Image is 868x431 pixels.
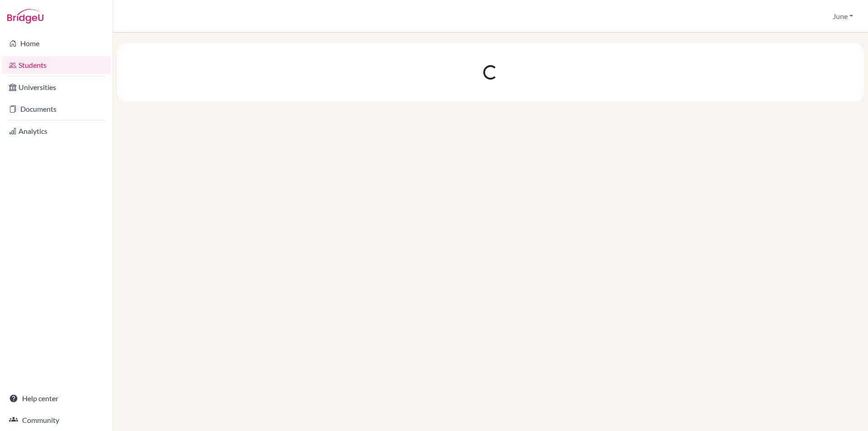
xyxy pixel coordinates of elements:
a: Analytics [2,122,111,140]
img: Bridge-U [7,9,43,24]
button: June [829,8,857,25]
a: Documents [2,100,111,118]
a: Help center [2,389,111,407]
a: Students [2,56,111,74]
a: Community [2,411,111,429]
a: Home [2,34,111,52]
a: Universities [2,78,111,96]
